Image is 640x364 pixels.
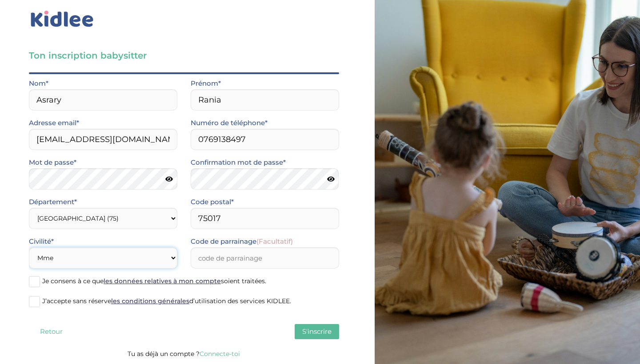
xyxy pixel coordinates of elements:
[42,277,266,285] span: Je consens à ce que soient traitées.
[29,117,79,129] label: Adresse email*
[29,9,96,29] img: logo_kidlee_bleu
[104,277,221,285] a: les données relatives à mon compte
[29,324,73,339] button: Retour
[191,129,339,150] input: Numero de telephone
[42,297,291,305] span: J’accepte sans réserve d’utilisation des services KIDLEE.
[302,327,332,336] span: S'inscrire
[191,208,339,229] input: Code postal
[295,324,339,339] button: S'inscrire
[29,348,339,360] p: Tu as déjà un compte ?
[111,297,189,305] a: les conditions générales
[191,117,268,129] label: Numéro de téléphone*
[29,157,76,168] label: Mot de passe*
[29,236,54,247] label: Civilité*
[29,196,77,208] label: Département*
[256,237,293,245] span: (Facultatif)
[191,247,339,269] input: code de parrainage
[191,196,234,208] label: Code postal*
[191,236,293,247] label: Code de parrainage
[29,129,177,150] input: Email
[191,157,286,168] label: Confirmation mot de passe*
[191,89,339,111] input: Prénom
[191,78,221,89] label: Prénom*
[200,350,240,358] a: Connecte-toi
[29,49,339,62] h3: Ton inscription babysitter
[29,89,177,111] input: Nom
